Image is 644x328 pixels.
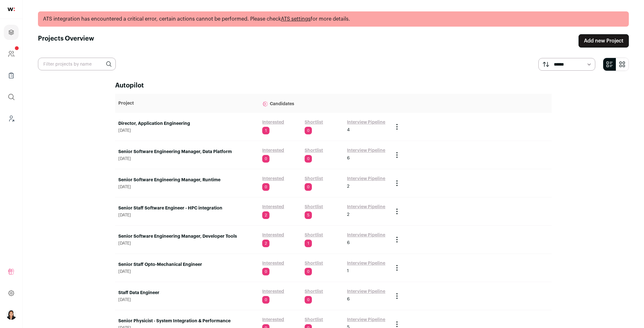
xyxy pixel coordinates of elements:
[347,240,350,246] span: 6
[393,123,401,131] button: Project Actions
[118,261,256,268] a: Senior Staff Opto-Mechanical Engineer
[393,151,401,159] button: Project Actions
[262,296,269,304] span: 0
[118,205,256,211] a: Senior Staff Software Engineer - HPC integration
[118,128,256,133] span: [DATE]
[262,260,284,267] a: Interested
[118,184,256,190] span: [DATE]
[115,81,552,90] h2: Autopilot
[262,240,269,247] span: 2
[118,233,256,240] a: Senior Software Engineering Manager, Developer Tools
[38,11,629,27] div: ATS integration has encountered a critical error, certain actions cannot be performed. Please che...
[118,213,256,218] span: [DATE]
[118,297,256,302] span: [DATE]
[347,211,350,218] span: 2
[262,211,269,219] span: 2
[347,288,385,295] a: Interview Pipeline
[393,264,401,272] button: Project Actions
[347,176,385,182] a: Interview Pipeline
[305,317,323,323] a: Shortlist
[393,292,401,300] button: Project Actions
[6,310,16,320] img: 13709957-medium_jpg
[262,204,284,210] a: Interested
[262,232,284,238] a: Interested
[118,241,256,246] span: [DATE]
[8,8,15,11] img: wellfound-shorthand-0d5821cbd27db2630d0214b213865d53afaa358527fdda9d0ea32b1df1b89c2c.svg
[118,177,256,183] a: Senior Software Engineering Manager, Runtime
[305,260,323,267] a: Shortlist
[393,208,401,215] button: Project Actions
[4,68,19,83] a: Company Lists
[4,25,19,40] a: Projects
[262,97,387,110] p: Candidates
[262,317,284,323] a: Interested
[305,288,323,295] a: Shortlist
[305,232,323,238] a: Shortlist
[262,155,269,163] span: 0
[393,179,401,187] button: Project Actions
[347,204,385,210] a: Interview Pipeline
[347,232,385,238] a: Interview Pipeline
[305,268,312,275] span: 0
[347,296,350,302] span: 6
[38,34,94,48] h1: Projects Overview
[347,268,349,274] span: 1
[262,176,284,182] a: Interested
[118,290,256,296] a: Staff Data Engineer
[305,127,312,134] span: 0
[118,156,256,161] span: [DATE]
[262,288,284,295] a: Interested
[262,147,284,154] a: Interested
[118,269,256,274] span: [DATE]
[305,240,312,247] span: 1
[393,320,401,328] button: Project Actions
[579,34,629,48] a: Add new Project
[262,119,284,125] a: Interested
[281,16,311,22] a: ATS settings
[4,46,19,61] a: Company and ATS Settings
[118,318,256,324] a: Senior Physicist - System Integration & Performance
[305,183,312,191] span: 0
[38,58,116,70] input: Filter projects by name
[347,183,350,190] span: 2
[347,127,350,133] span: 4
[305,211,312,219] span: 5
[305,204,323,210] a: Shortlist
[6,310,16,320] button: Open dropdown
[262,268,269,275] span: 0
[118,120,256,127] a: Director, Application Engineering
[393,236,401,243] button: Project Actions
[262,183,269,191] span: 0
[347,260,385,267] a: Interview Pipeline
[262,127,269,134] span: 1
[305,155,312,163] span: 0
[305,176,323,182] a: Shortlist
[305,119,323,125] a: Shortlist
[4,111,19,126] a: Leads (Backoffice)
[305,147,323,154] a: Shortlist
[347,119,385,125] a: Interview Pipeline
[347,155,350,161] span: 6
[305,296,312,304] span: 0
[347,317,385,323] a: Interview Pipeline
[118,100,256,106] p: Project
[118,149,256,155] a: Senior Software Engineering Manager, Data Platform
[347,147,385,154] a: Interview Pipeline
